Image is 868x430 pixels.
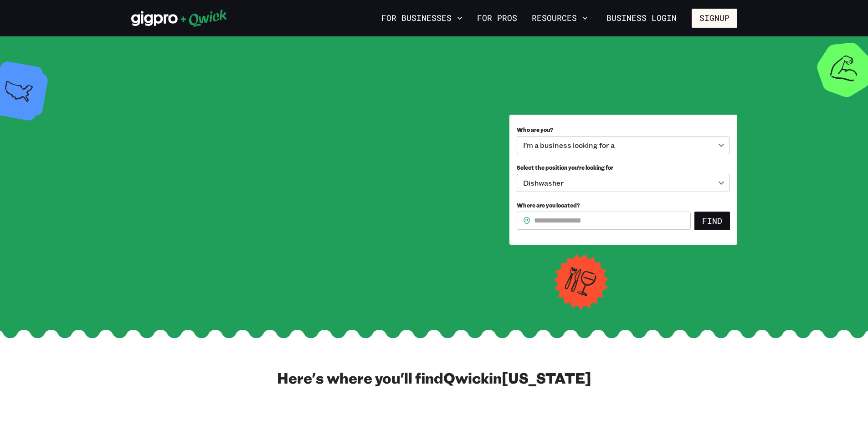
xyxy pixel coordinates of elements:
[517,174,730,192] div: Dishwasher
[378,10,466,26] button: For Businesses
[692,9,737,28] button: Signup
[517,126,553,133] span: Who are you?
[277,369,591,387] h2: Here's where you'll find Qwick in [US_STATE]
[517,202,580,209] span: Where are you located?
[473,10,521,26] a: For Pros
[517,164,613,171] span: Select the position you’re looking for
[517,136,730,154] div: I’m a business looking for a
[694,212,730,231] button: Find
[528,10,591,26] button: Resources
[599,9,684,28] a: Business Login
